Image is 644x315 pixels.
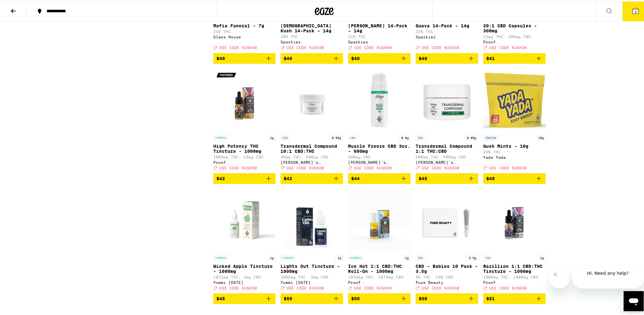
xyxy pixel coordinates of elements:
p: HYBRID [213,134,228,139]
span: USE CODE KUSH30 [219,165,257,169]
p: Transdermal Compound 10:1 CBD:THC [281,142,343,152]
iframe: Close message [549,267,570,287]
p: High Potency THC Tincture - 1000mg [213,142,276,152]
div: [PERSON_NAME]'s Medicinals [281,159,343,163]
p: 1g [403,254,411,259]
p: 10g [536,134,546,139]
p: CBD [416,254,425,259]
a: Open page for Gush Mints - 10g from Yada Yada [483,68,546,172]
button: Add to bag [483,292,546,303]
div: Sparkiez [416,34,478,38]
p: Mafia Funeral - 7g [213,22,276,27]
a: Open page for Transdermal Compound 10:1 CBD:THC from Mary's Medicinals [281,68,343,172]
span: $40 [284,55,292,60]
p: [PERSON_NAME] 14-Pack - 14g [348,22,411,32]
p: CBD [281,134,290,139]
p: 1g [538,254,546,259]
img: Proof - High Potency THC Tincture - 1000mg [213,68,276,130]
div: Sparkiez [348,39,411,43]
p: CBD [348,134,357,139]
span: $44 [351,175,360,180]
button: Add to bag [281,52,343,63]
span: USE CODE KUSH30 [219,45,257,49]
img: Mary's Medicinals - Transdermal Compound 1:1 THC:CBD [416,68,478,130]
button: Add to bag [416,52,478,63]
div: Proof [213,159,276,163]
span: $40 [216,55,225,60]
span: USE CODE KUSH30 [354,285,392,289]
div: Proof [483,39,546,43]
a: Open page for Bazillion 1:1 CBD:THC Tincture - 1000mg from Proof [483,188,546,292]
div: Proof [348,279,411,283]
div: Sparkiez [281,39,343,43]
span: USE CODE KUSH30 [489,45,527,49]
p: 0.05g [465,134,478,139]
p: CBD - Babies 10 Pack - 3.5g [416,262,478,273]
p: Bazillion 1:1 CBD:THC Tincture - 1000mg [483,262,546,273]
p: 24% THC [213,28,276,32]
a: Open page for Ice Hot 1:1 CBD:THC Roll-On - 1000mg from Proof [348,188,411,292]
button: Add to bag [483,172,546,183]
p: 3.5g [467,254,478,259]
p: 1000mg THC: 1000mg CBD [483,274,546,278]
p: 20% THC [281,33,343,37]
span: USE CODE KUSH30 [219,285,257,289]
iframe: Button to launch messaging window [624,290,644,310]
button: Add to bag [348,52,411,63]
p: Ice Hot 1:1 CBD:THC Roll-On - 1000mg [348,262,411,273]
span: $41 [486,55,495,60]
button: Add to bag [281,292,343,303]
div: Glass House [213,34,276,38]
a: Open page for Lights Out Tincture - 1000mg from Yummi Karma [281,188,343,292]
img: Mary's Medicinals - Transdermal Compound 10:1 CBD:THC [288,68,336,130]
p: 9% THC: 14% CBD [416,274,478,278]
div: Pure Beauty [416,279,478,283]
p: 20:1 CBD Capsules - 300mg [483,22,546,32]
p: Guava 14-Pack - 14g [416,22,478,27]
p: 1039mg THC: 1074mg CBD [348,274,411,278]
img: Pure Beauty - CBD - Babies 10 Pack - 3.5g [416,188,478,251]
button: Add to bag [213,292,276,303]
p: 22% THC [416,28,478,32]
span: USE CODE KUSH30 [287,45,324,49]
p: Lights Out Tincture - 1000mg [281,262,343,273]
p: 25% THC [483,149,546,153]
p: 1012mg THC: 2mg CBD [213,274,276,278]
button: Add to bag [483,52,546,63]
p: 15mg THC: 300mg CBD [483,33,546,37]
p: 600mg CBD [348,154,411,158]
span: $45 [216,295,225,300]
p: Muscle Freeze CBD 3oz. - 600mg [348,142,411,152]
div: [PERSON_NAME]'s Medicinals [348,159,411,163]
span: $51 [486,295,495,300]
span: $40 [351,55,360,60]
p: HYBRID [281,254,296,259]
a: Open page for High Potency THC Tincture - 1000mg from Proof [213,68,276,172]
a: Open page for Wicked Apple Tincture - 1000mg from Yummi Karma [213,188,276,292]
p: CBD [483,254,493,259]
span: USE CODE KUSH30 [422,165,459,169]
p: HYBRID [213,254,228,259]
p: Wicked Apple Tincture - 1000mg [213,262,276,273]
span: USE CODE KUSH30 [489,285,527,289]
p: [DEMOGRAPHIC_DATA] Kush 14-Pack - 14g [281,22,343,32]
button: Add to bag [348,292,411,303]
span: USE CODE KUSH30 [422,285,459,289]
span: $50 [284,295,292,300]
img: Yummi Karma - Wicked Apple Tincture - 1000mg [213,188,276,251]
div: Yada Yada [483,154,546,158]
p: 1g [268,134,276,139]
div: Proof [483,279,546,283]
p: INDICA [483,134,498,139]
button: Add to bag [416,292,478,303]
a: Open page for Muscle Freeze CBD 3oz. - 600mg from Mary's Medicinals [348,68,411,172]
p: CBD [416,134,425,139]
div: [PERSON_NAME]'s Medicinals [416,159,478,163]
p: 21% THC [348,33,411,37]
span: $42 [216,175,225,180]
span: USE CODE KUSH30 [354,165,392,169]
img: Proof - Ice Hot 1:1 CBD:THC Roll-On - 1000mg [348,188,411,251]
span: USE CODE KUSH30 [422,45,459,49]
p: 1005mg THC: 3mg CBD [281,274,343,278]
